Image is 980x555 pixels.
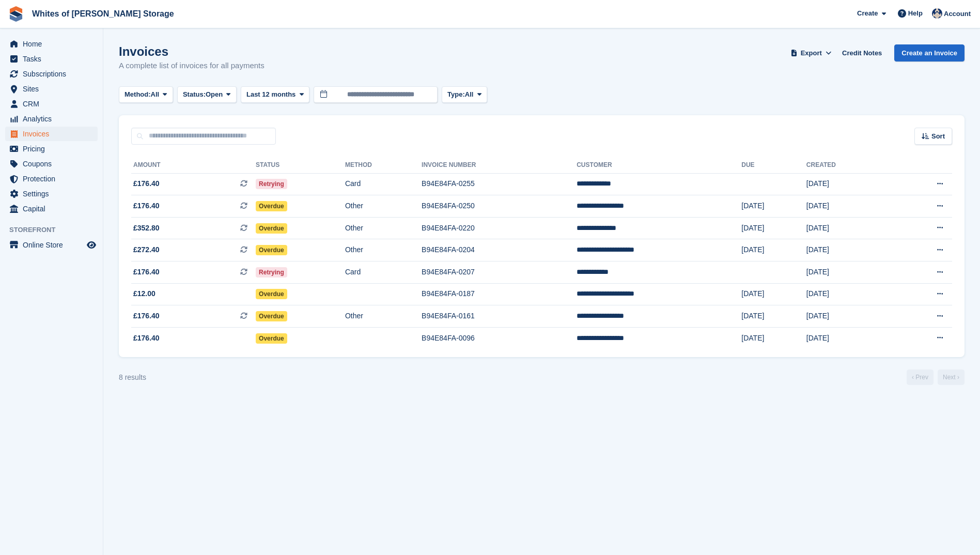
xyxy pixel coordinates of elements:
[806,327,891,349] td: [DATE]
[241,86,309,103] button: Last 12 months
[256,289,287,299] span: Overdue
[345,217,422,239] td: Other
[5,157,98,171] a: menu
[741,195,806,218] td: [DATE]
[857,8,878,19] span: Create
[932,8,942,19] img: Wendy
[806,239,891,261] td: [DATE]
[23,112,85,126] span: Analytics
[5,172,98,186] a: menu
[905,369,967,385] nav: Page
[133,311,160,321] span: £176.40
[256,201,287,211] span: Overdue
[938,369,965,385] a: Next
[23,127,85,141] span: Invoices
[206,89,223,100] span: Open
[8,6,24,22] img: stora-icon-8386f47178a22dfd0bd8f6a31ec36ba5ce8667c1dd55bd0f319d3a0aa187defe.svg
[345,157,422,174] th: Method
[806,261,891,284] td: [DATE]
[442,86,487,103] button: Type: All
[465,89,474,100] span: All
[447,89,465,100] span: Type:
[9,225,103,235] span: Storefront
[151,89,160,100] span: All
[246,89,295,100] span: Last 12 months
[256,245,287,255] span: Overdue
[741,327,806,349] td: [DATE]
[931,131,945,142] span: Sort
[422,173,577,195] td: B94E84FA-0255
[345,239,422,261] td: Other
[741,157,806,174] th: Due
[133,178,160,189] span: £176.40
[806,283,891,305] td: [DATE]
[131,157,256,174] th: Amount
[256,179,287,189] span: Retrying
[908,8,923,19] span: Help
[741,305,806,328] td: [DATE]
[5,112,98,126] a: menu
[801,48,822,58] span: Export
[133,288,155,299] span: £12.00
[23,142,85,156] span: Pricing
[119,86,173,103] button: Method: All
[788,44,834,61] button: Export
[422,261,577,284] td: B94E84FA-0207
[5,52,98,66] a: menu
[85,239,98,251] a: Preview store
[5,97,98,111] a: menu
[28,5,178,22] a: Whites of [PERSON_NAME] Storage
[422,283,577,305] td: B94E84FA-0187
[741,239,806,261] td: [DATE]
[741,217,806,239] td: [DATE]
[5,142,98,156] a: menu
[183,89,206,100] span: Status:
[133,267,160,277] span: £176.40
[256,157,345,174] th: Status
[838,44,886,61] a: Credit Notes
[422,217,577,239] td: B94E84FA-0220
[422,327,577,349] td: B94E84FA-0096
[23,52,85,66] span: Tasks
[5,127,98,141] a: menu
[345,261,422,284] td: Card
[345,195,422,218] td: Other
[256,223,287,234] span: Overdue
[23,67,85,81] span: Subscriptions
[907,369,934,385] a: Previous
[806,305,891,328] td: [DATE]
[256,267,287,277] span: Retrying
[119,372,146,383] div: 8 results
[125,89,151,100] span: Method:
[5,67,98,81] a: menu
[5,82,98,96] a: menu
[23,202,85,216] span: Capital
[5,202,98,216] a: menu
[177,86,237,103] button: Status: Open
[23,238,85,252] span: Online Store
[133,201,160,211] span: £176.40
[894,44,965,61] a: Create an Invoice
[422,239,577,261] td: B94E84FA-0204
[23,172,85,186] span: Protection
[5,187,98,201] a: menu
[23,82,85,96] span: Sites
[944,9,971,19] span: Account
[806,217,891,239] td: [DATE]
[23,157,85,171] span: Coupons
[256,311,287,321] span: Overdue
[5,238,98,252] a: menu
[23,37,85,51] span: Home
[345,173,422,195] td: Card
[133,223,160,234] span: £352.80
[256,333,287,344] span: Overdue
[5,37,98,51] a: menu
[133,333,160,344] span: £176.40
[806,195,891,218] td: [DATE]
[119,60,265,72] p: A complete list of invoices for all payments
[806,157,891,174] th: Created
[23,187,85,201] span: Settings
[422,305,577,328] td: B94E84FA-0161
[422,195,577,218] td: B94E84FA-0250
[577,157,741,174] th: Customer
